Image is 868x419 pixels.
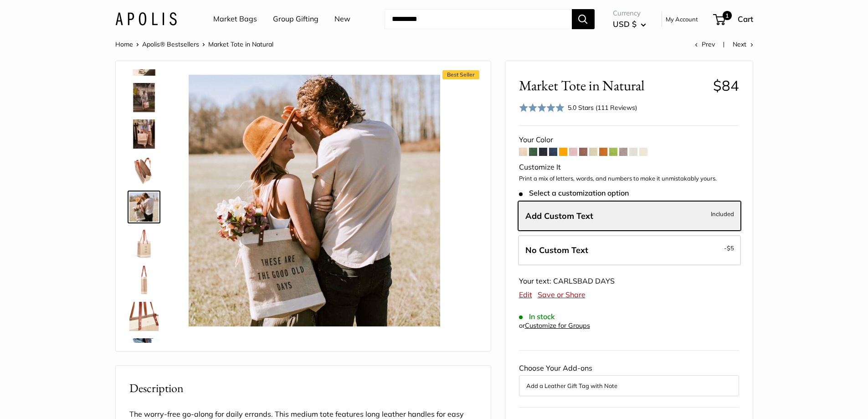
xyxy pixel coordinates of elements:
a: Group Gifting [273,12,318,26]
div: Choose Your Add-ons [519,362,739,396]
p: Print a mix of letters, words, and numbers to make it unmistakably yours. [519,174,739,183]
a: Prev [695,40,715,48]
img: description_Water resistant inner liner. [129,156,159,185]
button: USD $ [613,17,646,31]
a: Customize for Groups [525,321,590,330]
a: Home [115,40,133,48]
div: or [519,320,590,332]
a: New [334,12,350,26]
img: description_The red cross stitch represents our standard for quality and craftsmanship. [129,302,159,331]
label: Leave Blank [518,235,741,265]
a: Market Tote in Natural [128,118,160,150]
span: Cart [738,14,753,24]
a: description_The red cross stitch represents our standard for quality and craftsmanship. [128,300,160,333]
a: Apolis® Bestsellers [142,40,199,48]
span: $84 [713,77,739,94]
img: Market Tote in Natural [129,192,159,222]
button: Add a Leather Gift Tag with Note [526,380,732,391]
input: Search... [385,9,572,29]
a: Market Tote in Natural [128,81,160,114]
span: Select a customization option [519,189,629,197]
img: description_Inner pocket good for daily drivers. [129,338,159,367]
a: Market Bags [213,12,257,26]
a: description_Inner pocket good for daily drivers. [128,336,160,369]
nav: Breadcrumb [115,38,273,50]
button: Search [572,9,595,29]
img: Market Tote in Natural [129,83,159,112]
a: description_Water resistant inner liner. [128,154,160,187]
a: Save or Share [538,290,586,299]
span: Currency [613,7,646,20]
span: Best Seller [442,70,479,79]
div: Customize It [519,160,739,174]
img: Market Tote in Natural [129,119,159,149]
img: Market Tote in Natural [189,75,440,326]
span: Market Tote in Natural [519,77,706,94]
a: Edit [519,290,532,299]
a: Market Tote in Natural [128,264,160,296]
a: My Account [666,14,698,25]
a: Market Tote in Natural [128,227,160,260]
span: 1 [722,11,731,20]
span: Add Custom Text [525,211,593,221]
div: 5.0 Stars (111 Reviews) [519,101,637,114]
iframe: Sign Up via Text for Offers [7,384,98,412]
span: Included [711,208,734,219]
span: No Custom Text [525,245,588,255]
span: Market Tote in Natural [208,40,273,48]
div: Your Color [519,133,739,147]
span: Your text: CARLSBAD DAYS [519,276,615,285]
h2: Description [129,379,477,397]
a: Next [733,40,753,48]
span: $5 [727,244,734,252]
span: USD $ [613,19,637,29]
a: 1 Cart [714,12,753,26]
label: Add Custom Text [518,201,741,231]
div: 5.0 Stars (111 Reviews) [568,103,637,113]
img: Market Tote in Natural [129,265,159,295]
img: Apolis [115,12,177,26]
img: Market Tote in Natural [129,229,159,258]
span: In stock [519,312,555,321]
span: - [724,243,734,253]
a: Market Tote in Natural [128,191,160,223]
